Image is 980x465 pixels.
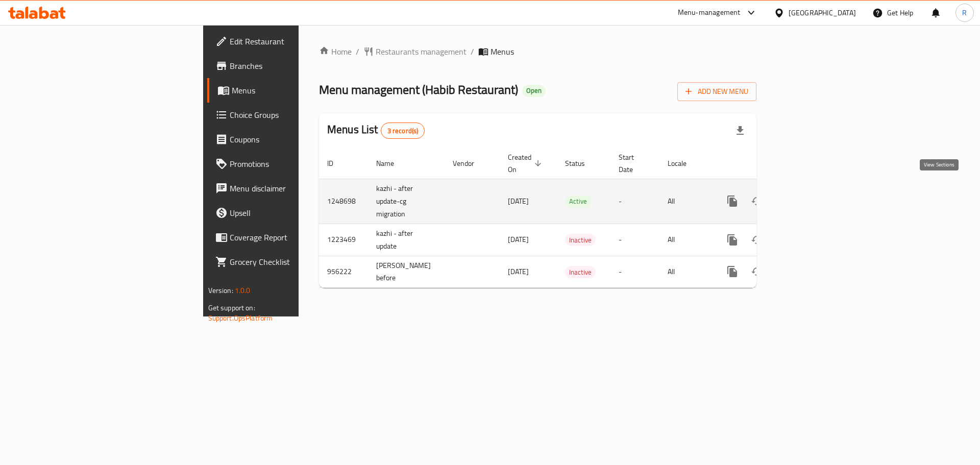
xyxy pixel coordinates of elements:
[207,225,367,250] a: Coverage Report
[230,231,359,243] span: Coverage Report
[565,195,591,208] div: Active
[319,78,518,101] span: Menu management ( Habib Restaurant )
[668,157,700,169] span: Locale
[230,207,359,219] span: Upsell
[508,151,545,176] span: Created On
[565,195,591,207] span: Active
[208,284,233,297] span: Version:
[619,151,647,176] span: Start Date
[376,45,467,58] span: Restaurants management
[207,54,367,78] a: Branches
[230,133,359,145] span: Coupons
[207,201,367,225] a: Upsell
[565,266,596,278] div: Inactive
[728,118,752,143] div: Export file
[381,123,425,139] div: Total records count
[363,45,467,58] a: Restaurants management
[207,176,367,201] a: Menu disclaimer
[471,45,474,58] li: /
[610,179,659,224] td: -
[685,85,748,98] span: Add New Menu
[207,152,367,176] a: Promotions
[368,256,445,288] td: [PERSON_NAME] before
[207,78,367,103] a: Menus
[522,86,546,95] span: Open
[659,256,712,288] td: All
[508,233,529,246] span: [DATE]
[319,45,756,58] nav: breadcrumb
[962,7,967,18] span: R
[235,284,251,297] span: 1.0.0
[745,228,769,252] button: Change Status
[678,7,741,19] div: Menu-management
[319,148,826,288] table: enhanced table
[565,234,596,246] div: Inactive
[230,109,359,121] span: Choice Groups
[720,259,745,284] button: more
[522,85,546,97] div: Open
[508,194,529,208] span: [DATE]
[230,158,359,170] span: Promotions
[745,189,769,213] button: Change Status
[659,179,712,224] td: All
[677,82,756,101] button: Add New Menu
[610,224,659,256] td: -
[327,157,347,169] span: ID
[720,189,745,213] button: more
[327,122,425,139] h2: Menus List
[208,311,273,325] a: Support.OpsPlatform
[565,157,598,169] span: Status
[208,301,255,314] span: Get support on:
[207,103,367,127] a: Choice Groups
[745,259,769,284] button: Change Status
[230,60,359,72] span: Branches
[207,29,367,54] a: Edit Restaurant
[720,228,745,252] button: more
[230,182,359,194] span: Menu disclaimer
[207,127,367,152] a: Coupons
[789,7,856,18] div: [GEOGRAPHIC_DATA]
[376,157,407,169] span: Name
[565,266,596,278] span: Inactive
[659,224,712,256] td: All
[230,256,359,268] span: Grocery Checklist
[368,224,445,256] td: kazhi - after update
[565,234,596,246] span: Inactive
[610,256,659,288] td: -
[207,250,367,274] a: Grocery Checklist
[508,265,529,278] span: [DATE]
[381,126,425,136] span: 3 record(s)
[453,157,487,169] span: Vendor
[368,179,445,224] td: kazhi - after update-cg migration
[491,45,514,58] span: Menus
[230,35,359,47] span: Edit Restaurant
[712,148,826,179] th: Actions
[232,84,359,96] span: Menus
